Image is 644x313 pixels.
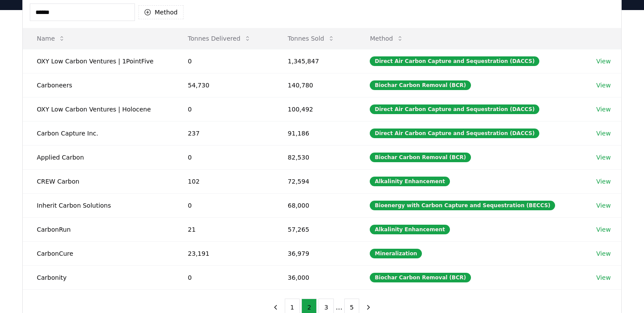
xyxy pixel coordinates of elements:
[596,273,611,282] a: View
[281,30,342,47] button: Tonnes Sold
[274,193,356,217] td: 68,000
[23,145,174,169] td: Applied Carbon
[23,97,174,121] td: OXY Low Carbon Ventures | Holocene
[174,49,274,73] td: 0
[23,241,174,265] td: CarbonCure
[23,193,174,217] td: Inherit Carbon Solutions
[138,5,184,19] button: Method
[174,265,274,289] td: 0
[274,121,356,145] td: 91,186
[596,153,611,162] a: View
[174,121,274,145] td: 237
[596,177,611,186] a: View
[274,265,356,289] td: 36,000
[370,80,471,90] div: Biochar Carbon Removal (BCR)
[596,129,611,138] a: View
[274,217,356,241] td: 57,265
[370,273,471,282] div: Biochar Carbon Removal (BCR)
[30,30,72,47] button: Name
[174,193,274,217] td: 0
[596,225,611,234] a: View
[174,145,274,169] td: 0
[370,56,539,66] div: Direct Air Carbon Capture and Sequestration (DACCS)
[181,30,258,47] button: Tonnes Delivered
[596,105,611,114] a: View
[174,73,274,97] td: 54,730
[370,104,539,114] div: Direct Air Carbon Capture and Sequestration (DACCS)
[174,169,274,193] td: 102
[370,177,449,186] div: Alkalinity Enhancement
[370,153,471,162] div: Biochar Carbon Removal (BCR)
[274,169,356,193] td: 72,594
[336,302,342,313] li: ...
[370,225,449,234] div: Alkalinity Enhancement
[596,81,611,90] a: View
[23,265,174,289] td: Carbonity
[596,201,611,210] a: View
[596,249,611,258] a: View
[174,241,274,265] td: 23,191
[363,30,410,47] button: Method
[274,145,356,169] td: 82,530
[370,249,422,258] div: Mineralization
[274,241,356,265] td: 36,979
[596,57,611,66] a: View
[370,129,539,138] div: Direct Air Carbon Capture and Sequestration (DACCS)
[23,169,174,193] td: CREW Carbon
[274,73,356,97] td: 140,780
[23,73,174,97] td: Carboneers
[23,121,174,145] td: Carbon Capture Inc.
[274,49,356,73] td: 1,345,847
[23,217,174,241] td: CarbonRun
[370,201,555,210] div: Bioenergy with Carbon Capture and Sequestration (BECCS)
[274,97,356,121] td: 100,492
[23,49,174,73] td: OXY Low Carbon Ventures | 1PointFive
[174,97,274,121] td: 0
[174,217,274,241] td: 21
